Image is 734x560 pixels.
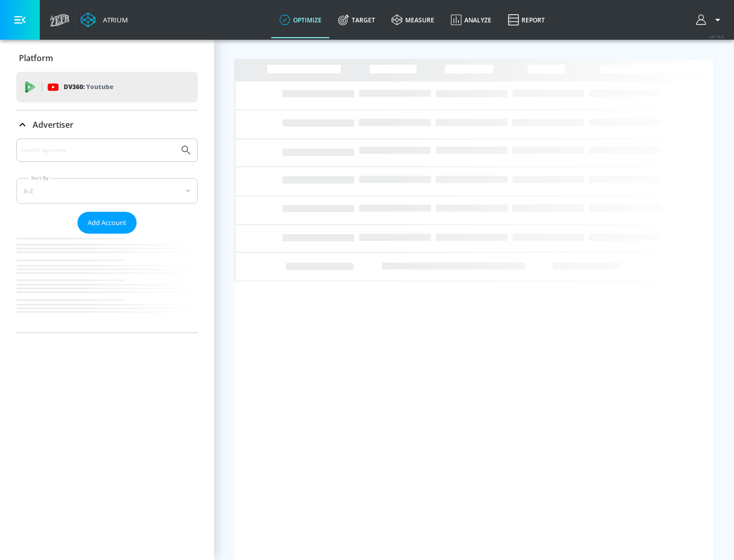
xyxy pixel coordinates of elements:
[86,81,113,92] p: Youtube
[99,15,128,24] div: Atrium
[19,52,53,64] p: Platform
[20,144,175,157] input: Search by name
[16,234,198,332] nav: list of Advertiser
[81,12,128,27] a: Atrium
[33,119,73,130] p: Advertiser
[16,110,198,139] div: Advertiser
[330,2,383,38] a: Target
[710,34,724,39] span: v 4.19.0
[16,44,198,72] div: Platform
[29,175,51,181] label: Sort By
[383,2,442,38] a: measure
[500,2,553,38] a: Report
[88,217,126,229] span: Add Account
[77,212,137,234] button: Add Account
[16,178,198,204] div: A-Z
[442,2,500,38] a: Analyze
[64,81,113,93] p: DV360:
[16,138,198,332] div: Advertiser
[16,72,198,102] div: DV360: Youtube
[271,2,330,38] a: optimize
